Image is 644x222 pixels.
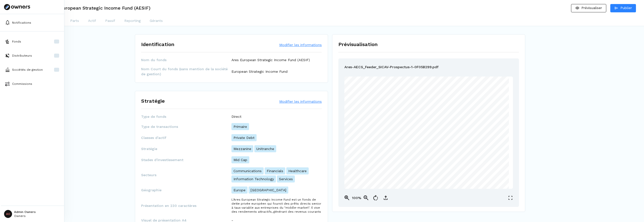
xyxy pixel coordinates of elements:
[124,16,141,26] button: Reporting
[231,57,310,62] p: Ares European Strategic Income Fund (AESIF)
[141,97,165,105] h1: Stratégie
[70,18,79,23] p: Parts
[141,57,231,62] span: Nom du fonds
[231,167,264,174] p: Communications
[231,69,288,74] p: European Strategic Income Fund
[12,67,43,72] p: Sociétés de gestion
[12,20,31,25] p: Notifications
[5,67,10,72] img: asset-managers
[141,66,231,77] span: Nom Court du fonds (sans mention de la société de gestion)
[105,16,116,26] button: Passif
[435,167,437,170] span: 5
[1,78,63,90] button: commissionsCommissions
[620,5,632,11] p: Publier
[265,167,285,174] p: Financials
[12,39,21,44] p: Fonds
[410,155,411,159] span: ’
[445,87,447,90] span: –
[5,39,10,44] img: funds
[1,17,63,29] button: Notifications
[141,157,231,162] span: Stades d'investissement
[14,214,36,217] p: Owners
[430,167,435,170] span: 202
[338,41,519,48] h1: Prévisualisation
[581,5,602,11] p: Prévisualiser
[279,99,322,104] button: Modifier les informations
[1,64,63,76] button: asset-managersSociétés de gestion
[412,155,455,159] span: investissement à capital variable
[231,187,248,194] p: Europe
[105,18,115,23] p: Passif
[231,123,249,130] p: Primaire
[5,53,10,58] img: distributors
[231,156,249,163] p: Mid Cap
[141,146,231,151] span: Stratégie
[440,148,448,152] span: Fund
[420,87,444,90] span: Confidential Offering
[88,18,96,23] p: Actif
[48,6,150,10] h3: Ares European Strategic Income Fund (AESIF)
[141,124,231,129] span: Type de transactions
[571,4,606,12] button: Prévisualiser
[231,175,276,182] p: Information Technology
[14,210,36,213] p: Admin Owners
[249,187,288,194] p: [GEOGRAPHIC_DATA]
[394,148,440,152] span: Ares European Credit Solutions
[150,18,163,23] p: Gérants
[1,35,63,48] button: fundsFonds
[398,155,410,159] span: Société d
[4,210,12,218] span: AO
[277,175,295,182] p: Services
[141,188,231,193] span: Géographie
[12,82,32,86] p: Commissions
[88,16,97,26] button: Actif
[124,18,141,23] p: Reporting
[231,198,322,214] p: L'Ares European Strategic Income Fund est un fonds de dette privée européen qui fournit des prêts...
[1,50,63,62] button: distributorsDistributeurs
[231,134,257,141] p: Private Debt
[231,114,242,119] p: Direct
[141,203,231,208] span: Présentation en 230 caractères
[351,195,361,201] p: 100%
[279,42,322,47] button: Modifier les informations
[149,16,163,26] button: Gérants
[141,135,231,140] span: Classes d'actif
[231,145,253,152] p: Mezzanine
[254,145,276,152] p: Unitranche
[141,172,231,177] span: Secteurs
[141,41,174,48] h1: Identification
[416,167,430,170] span: February
[286,167,309,174] p: Healthcare
[70,16,79,26] button: Parts
[344,64,438,70] p: Ares-AECS_Feeder_SICAV-Prospectus-1-0F05B299.pdf
[5,81,10,86] img: commissions
[141,114,231,119] span: Type de fonds
[449,148,459,152] span: SICAV
[12,53,32,58] p: Distributeurs
[610,4,636,12] button: Publier
[447,87,489,90] span: Ares European Credit Solutions Fund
